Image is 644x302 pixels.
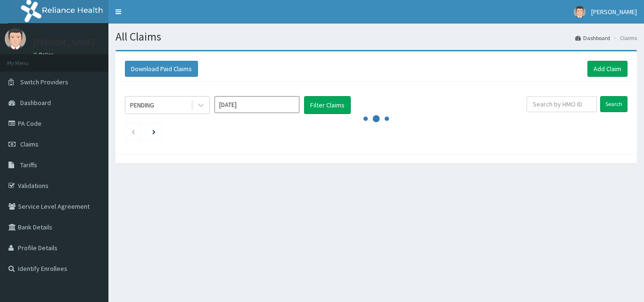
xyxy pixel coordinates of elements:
[215,96,299,113] input: Select Month and Year
[600,96,627,112] input: Search
[574,6,586,18] img: User Image
[20,140,39,148] span: Claims
[20,161,37,169] span: Tariffs
[152,127,156,136] a: Next page
[591,8,637,16] span: [PERSON_NAME]
[20,78,68,86] span: Switch Providers
[131,127,135,136] a: Previous page
[33,51,56,58] a: Online
[125,61,198,77] button: Download Paid Claims
[527,96,597,112] input: Search by HMO ID
[5,28,26,49] img: User Image
[20,98,51,107] span: Dashboard
[611,34,637,42] li: Claims
[116,31,637,43] h1: All Claims
[575,34,610,42] a: Dashboard
[304,96,351,114] button: Filter Claims
[587,61,627,77] a: Add Claim
[33,38,95,47] p: [PERSON_NAME]
[130,100,154,110] div: PENDING
[362,105,390,133] svg: audio-loading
